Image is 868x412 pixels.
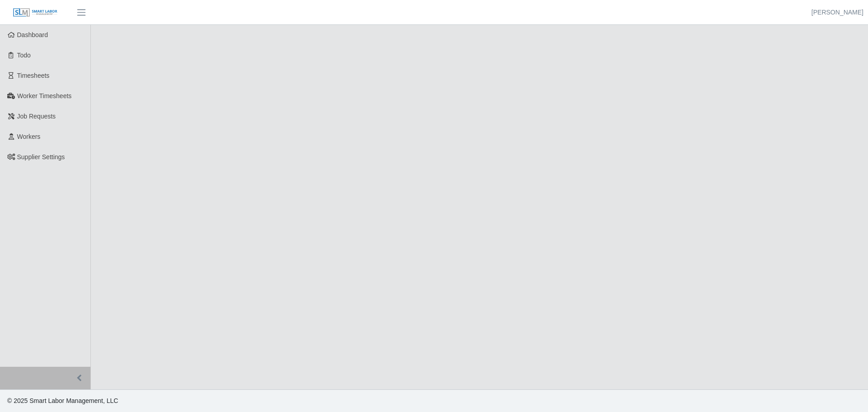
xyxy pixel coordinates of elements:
[17,113,56,120] span: Job Requests
[17,31,48,38] span: Dashboard
[811,8,863,17] a: [PERSON_NAME]
[13,8,58,18] img: SLM Logo
[17,133,41,140] span: Workers
[17,52,31,59] span: Todo
[7,397,118,404] span: © 2025 Smart Labor Management, LLC
[17,72,50,79] span: Timesheets
[17,153,65,161] span: Supplier Settings
[17,92,71,99] span: Worker Timesheets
